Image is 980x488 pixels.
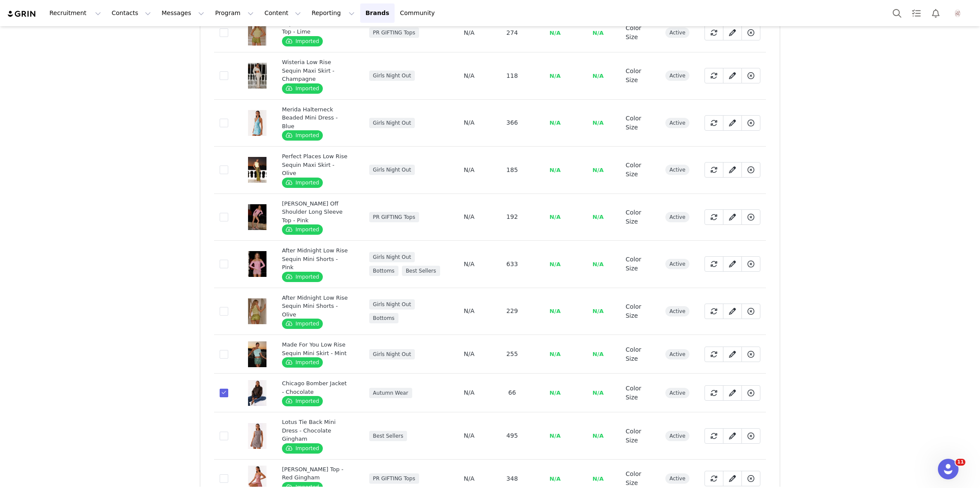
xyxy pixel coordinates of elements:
[282,246,350,272] div: After Midnight Low Rise Sequin Mini Shorts - Pink
[625,24,650,42] div: Color Size
[955,459,965,466] span: 11
[550,433,561,439] span: N/A
[593,73,604,79] span: N/A
[625,255,650,273] div: Color Size
[464,432,475,439] span: N/A
[259,3,306,23] button: Content
[369,165,415,175] span: Girls Night Out
[593,308,604,314] span: N/A
[282,272,323,282] span: Imported
[464,307,475,314] span: N/A
[282,396,323,406] span: Imported
[625,114,650,132] div: Color Size
[282,19,350,36] div: Supernova Boat Neck Top - Lime
[464,389,475,396] span: N/A
[593,476,604,482] span: N/A
[665,212,689,222] span: active
[946,6,973,20] button: Profile
[665,165,689,175] span: active
[282,224,323,235] span: Imported
[369,313,398,323] span: Bottoms
[282,443,323,454] span: Imported
[248,341,267,367] img: Made_For_You_Low_Rise_Sequin_Mini_Skirt_Mint_1-Exposure_Peppermayojpg.jpg
[665,388,689,398] span: active
[625,302,650,320] div: Color Size
[44,3,106,23] button: Recruitment
[248,251,267,277] img: After_Midnight_Low_Rise_Sequin_Mini_Shorts_Pink_5-Exposure_Peppermayojpg.jpg
[464,166,475,173] span: N/A
[464,350,475,357] span: N/A
[464,475,475,482] span: N/A
[593,120,604,126] span: N/A
[625,208,650,226] div: Color Size
[369,118,415,128] span: Girls Night Out
[625,345,650,363] div: Color Size
[282,105,350,131] div: Merida Halterneck Beaded Mini Dress - Blue
[665,473,689,484] span: active
[593,30,604,36] span: N/A
[625,384,650,402] div: Color Size
[665,431,689,441] span: active
[282,178,323,188] span: Imported
[282,199,350,225] div: [PERSON_NAME] Off Shoulder Long Sleeve Top - Pink
[282,130,323,141] span: Imported
[625,427,650,445] div: Color Size
[593,351,604,357] span: N/A
[550,308,561,314] span: N/A
[550,214,561,220] span: N/A
[395,3,444,23] a: Community
[550,476,561,482] span: N/A
[248,63,267,89] img: Wisteria_Low_Rise_Sequin_Maxi_Skirt_Champagne_1-Exposure_Peppermayojpg.jpg
[248,423,267,449] img: Lotus_Tie_Back_Mini_Dress_Chocloate_Gingham_4_Peppermayojpg.jpg
[464,119,475,126] span: N/A
[210,3,259,23] button: Program
[7,10,37,18] img: grin logo
[665,118,689,128] span: active
[665,349,689,359] span: active
[506,432,518,439] span: 495
[282,357,323,368] span: Imported
[506,29,518,36] span: 274
[156,3,209,23] button: Messages
[550,120,561,126] span: N/A
[369,473,419,484] span: PR GIFTING Tops
[369,388,412,398] span: Autumn Wear
[282,379,350,396] div: Chicago Bomber Jacket - Chocolate
[938,459,959,479] iframe: Intercom live chat
[464,213,475,220] span: N/A
[665,71,689,81] span: active
[593,167,604,173] span: N/A
[550,73,561,79] span: N/A
[550,30,561,36] span: N/A
[306,3,360,23] button: Reporting
[282,418,350,443] div: Lotus Tie Back Mini Dress - Chocolate Gingham
[369,252,415,262] span: Girls Night Out
[625,470,650,488] div: Color Size
[665,28,689,38] span: active
[369,431,407,441] span: Best Sellers
[248,157,267,183] img: Perfect_Places_Low_Rise_Sequin_Maxi_Skirt_Olive_6-Exposure_Peppermayojpg.jpg
[369,28,419,38] span: PR GIFTING Tops
[282,319,323,329] span: Imported
[282,58,350,83] div: Wisteria Low Rise Sequin Maxi Skirt - Champagne
[508,389,516,396] span: 66
[593,433,604,439] span: N/A
[593,390,604,396] span: N/A
[550,351,561,357] span: N/A
[951,6,965,20] img: bf0dfcac-79dc-4025-b99b-c404a9313236.png
[593,261,604,267] span: N/A
[360,3,394,23] a: Brands
[888,3,906,23] button: Search
[506,261,518,267] span: 633
[464,72,475,79] span: N/A
[506,307,518,314] span: 229
[625,161,650,179] div: Color Size
[506,119,518,126] span: 366
[369,299,415,310] span: Girls Night Out
[506,213,518,220] span: 192
[464,261,475,267] span: N/A
[248,298,267,324] img: After_Midnight_Low_Rise_Sequin_Mini_Shorts_Olive_6-Exposure_Peppermayojpg_e7e3c57f-7142-4a15-a77c...
[248,380,267,406] img: Chicago_Bomber_Jacket_Chocolate_4_Peppermayojpg.jpg
[282,36,323,46] span: Imported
